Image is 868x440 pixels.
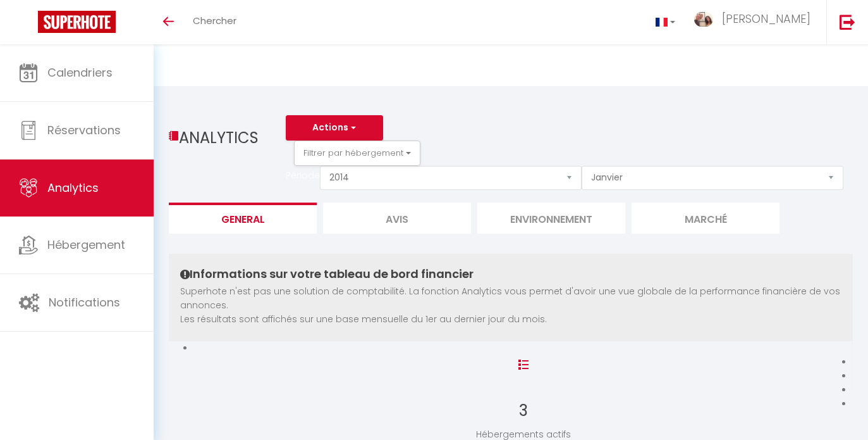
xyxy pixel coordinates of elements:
[180,284,841,326] p: Superhote n'est pas une solution de comptabilité. La fonction Analytics vous permet d'avoir une v...
[815,387,868,440] iframe: LiveChat chat widget
[840,14,855,30] img: logout
[518,360,529,370] img: NO IMAGE
[722,11,810,27] span: [PERSON_NAME]
[632,203,779,234] li: Marché
[49,294,120,310] span: Notifications
[323,203,471,234] li: Avis
[202,402,845,420] h3: 3
[294,141,420,166] button: Filtrer par hébergement
[179,129,259,148] h3: Analytics
[694,12,713,27] img: ...
[47,237,125,253] span: Hébergement
[180,267,841,281] h4: Informations sur votre tableau de bord financier
[47,65,113,80] span: Calendriers
[47,180,99,196] span: Analytics
[47,122,121,138] span: Réservations
[193,14,236,27] span: Chercher
[286,115,383,141] button: Actions
[169,203,317,234] li: General
[38,11,116,33] img: Super Booking
[477,203,625,234] li: Environnement
[286,168,320,182] label: Période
